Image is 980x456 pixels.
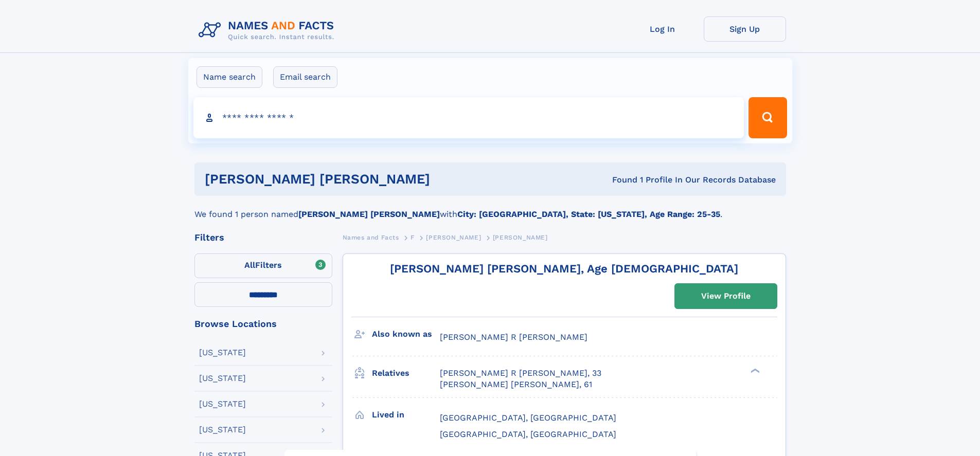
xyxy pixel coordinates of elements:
a: [PERSON_NAME] [PERSON_NAME], Age [DEMOGRAPHIC_DATA] [390,262,738,275]
span: [PERSON_NAME] [493,234,548,241]
a: F [411,231,415,244]
input: search input [193,97,744,138]
label: Filters [194,253,332,278]
div: [US_STATE] [199,374,246,382]
img: Logo Names and Facts [194,16,343,44]
a: [PERSON_NAME] [PERSON_NAME], 61 [440,379,592,390]
label: Email search [273,66,337,88]
label: Name search [197,66,262,88]
b: City: [GEOGRAPHIC_DATA], State: [US_STATE], Age Range: 25-35 [457,209,720,219]
h3: Also known as [372,325,440,343]
div: ❯ [748,367,760,374]
div: View Profile [701,284,751,308]
div: Browse Locations [194,319,332,329]
a: Sign Up [704,16,786,42]
a: Log In [621,16,704,42]
h1: [PERSON_NAME] [PERSON_NAME] [205,173,521,186]
div: [US_STATE] [199,426,246,434]
div: [US_STATE] [199,349,246,357]
div: Filters [194,233,332,242]
h3: Relatives [372,364,440,382]
div: Found 1 Profile In Our Records Database [521,174,776,186]
span: [PERSON_NAME] [426,234,481,241]
span: [GEOGRAPHIC_DATA], [GEOGRAPHIC_DATA] [440,413,616,423]
b: [PERSON_NAME] [PERSON_NAME] [298,209,440,219]
a: [PERSON_NAME] R [PERSON_NAME], 33 [440,368,601,379]
a: [PERSON_NAME] [426,231,481,244]
span: [GEOGRAPHIC_DATA], [GEOGRAPHIC_DATA] [440,429,616,439]
a: Names and Facts [343,231,399,244]
div: We found 1 person named with . [194,196,786,221]
span: [PERSON_NAME] R [PERSON_NAME] [440,332,587,342]
a: View Profile [675,284,777,308]
div: [US_STATE] [199,400,246,408]
span: All [244,260,255,270]
h3: Lived in [372,406,440,424]
button: Search Button [749,97,787,138]
span: F [411,234,415,241]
